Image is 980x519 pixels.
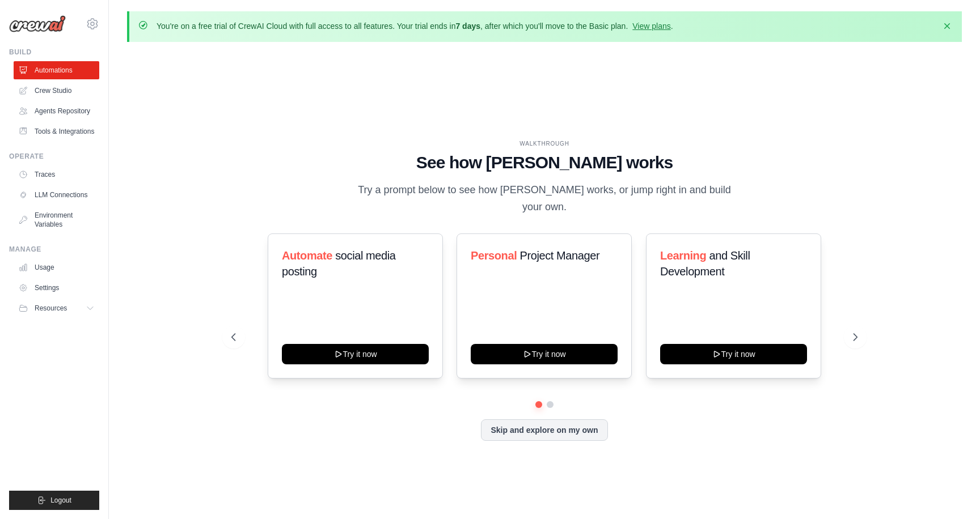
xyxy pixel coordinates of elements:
[282,249,332,262] span: Automate
[9,48,99,57] div: Build
[14,61,99,79] a: Automations
[9,15,66,32] img: Logo
[520,249,600,262] span: Project Manager
[9,245,99,254] div: Manage
[282,344,429,364] button: Try it now
[14,102,99,120] a: Agents Repository
[50,496,71,505] span: Logout
[14,82,99,100] a: Crew Studio
[157,20,673,32] p: You're on a free trial of CrewAI Cloud with full access to all features. Your trial ends in , aft...
[35,304,67,313] span: Resources
[9,152,99,161] div: Operate
[14,186,99,204] a: LLM Connections
[660,344,807,364] button: Try it now
[660,249,750,278] span: and Skill Development
[14,206,99,233] a: Environment Variables
[9,491,99,510] button: Logout
[632,22,670,31] a: View plans
[14,165,99,184] a: Traces
[14,299,99,317] button: Resources
[660,249,706,262] span: Learning
[231,152,857,173] h1: See how [PERSON_NAME] works
[471,249,517,262] span: Personal
[471,344,618,364] button: Try it now
[455,22,480,31] strong: 7 days
[14,279,99,297] a: Settings
[282,249,396,278] span: social media posting
[354,182,735,215] p: Try a prompt below to see how [PERSON_NAME] works, or jump right in and build your own.
[231,139,857,148] div: WALKTHROUGH
[14,258,99,276] a: Usage
[481,419,607,441] button: Skip and explore on my own
[14,122,99,141] a: Tools & Integrations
